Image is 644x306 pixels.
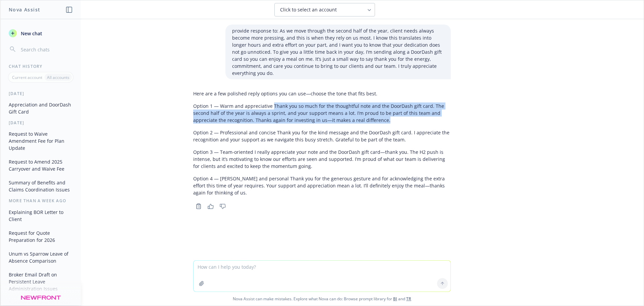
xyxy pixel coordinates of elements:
[217,202,228,211] button: Thumbs down
[6,227,75,246] button: Request for Quote Preparation for 2026
[6,269,75,294] button: Broker Email Draft on Persistent Leave Administration Issues
[6,27,75,39] button: New chat
[6,128,75,154] button: Request to Waive Amendment Fee for Plan Update
[3,292,641,306] span: Nova Assist can make mistakes. Explore what Nova can do: Browse prompt library for and
[193,129,451,143] p: Option 2 — Professional and concise Thank you for the kind message and the DoorDash gift card. I ...
[6,156,75,174] button: Request to Amend 2025 Carryover and Waive Fee
[193,148,451,170] p: Option 3 — Team-oriented I really appreciate your note and the DoorDash gift card—thank you. The ...
[19,30,42,37] span: New chat
[232,27,444,77] p: provide response to: As we move through the second half of the year, client needs always become m...
[19,45,73,54] input: Search chats
[1,91,81,96] div: [DATE]
[1,63,81,69] div: Chat History
[6,177,75,195] button: Summary of Benefits and Claims Coordination Issues
[1,198,81,204] div: More than a week ago
[6,207,75,225] button: Explaining BOR Letter to Client
[193,175,451,196] p: Option 4 — [PERSON_NAME] and personal Thank you for the generous gesture and for acknowledging th...
[9,6,40,13] h1: Nova Assist
[406,296,411,302] a: TR
[47,75,69,80] p: All accounts
[12,75,42,80] p: Current account
[6,248,75,266] button: Unum vs Sparrow Leave of Absence Comparison
[193,90,451,97] p: Here are a few polished reply options you can use—choose the tone that fits best.
[1,120,81,126] div: [DATE]
[193,102,451,124] p: Option 1 — Warm and appreciative Thank you so much for the thoughtful note and the DoorDash gift ...
[6,99,75,117] button: Appreciation and DoorDash Gift Card
[274,3,375,16] button: Click to select an account
[196,203,202,209] svg: Copy to clipboard
[393,296,397,302] a: BI
[280,6,337,13] span: Click to select an account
